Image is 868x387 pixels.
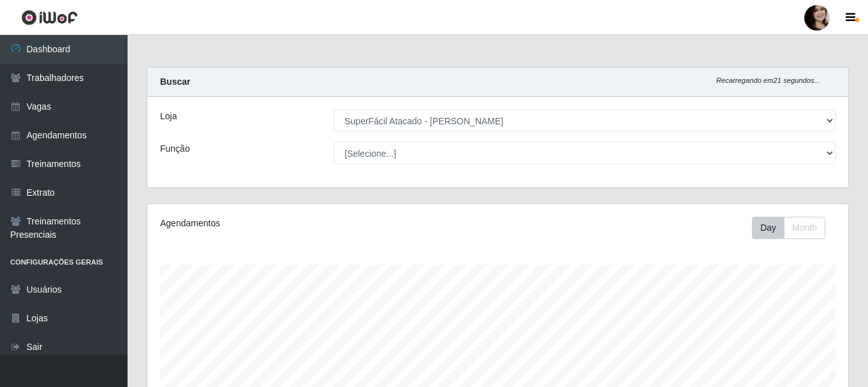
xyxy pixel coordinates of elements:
[784,217,825,239] button: Month
[716,77,820,84] i: Recarregando em 21 segundos...
[752,217,784,239] button: Day
[752,217,825,239] div: First group
[752,217,835,239] div: Toolbar with button groups
[160,142,190,156] label: Função
[160,217,430,230] div: Agendamentos
[160,110,177,123] label: Loja
[160,77,190,87] strong: Buscar
[21,10,78,26] img: CoreUI Logo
